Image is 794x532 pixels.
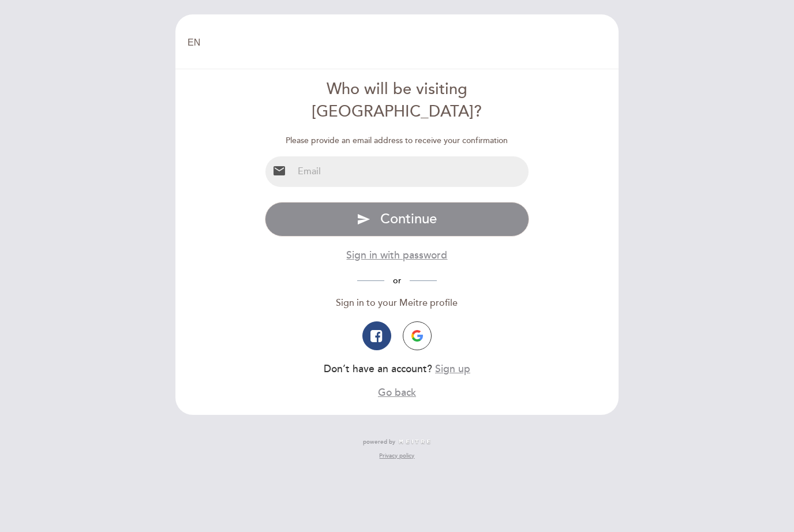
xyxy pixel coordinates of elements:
[398,439,431,445] img: MEITRE
[265,78,530,123] div: Who will be visiting [GEOGRAPHIC_DATA]?
[363,438,395,446] span: powered by
[272,164,286,178] i: email
[435,362,470,376] button: Sign up
[265,202,530,237] button: send Continue
[384,276,410,286] span: or
[324,363,432,375] span: Don’t have an account?
[265,135,530,147] div: Please provide an email address to receive your confirmation
[265,297,530,310] div: Sign in to your Meitre profile
[380,211,437,227] span: Continue
[379,452,414,460] a: Privacy policy
[357,212,370,226] i: send
[363,438,431,446] a: powered by
[378,385,416,400] button: Go back
[411,330,423,342] img: icon-google.png
[293,156,529,187] input: Email
[346,248,447,263] button: Sign in with password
